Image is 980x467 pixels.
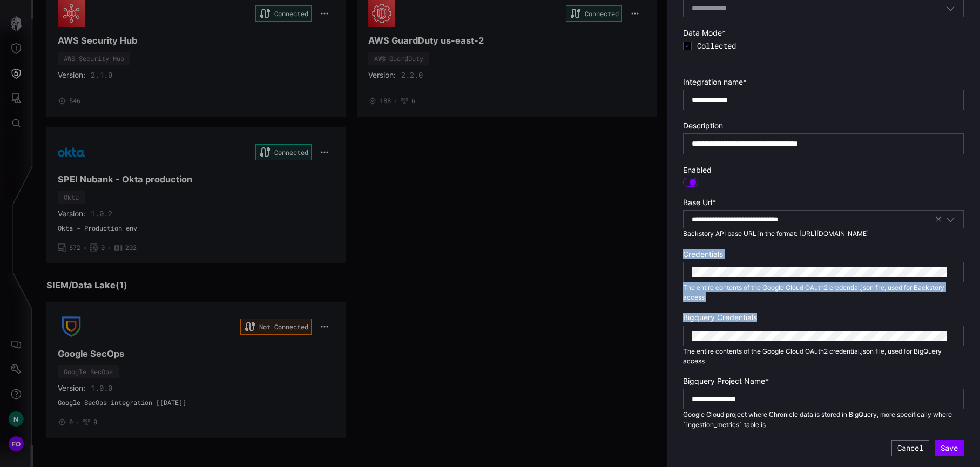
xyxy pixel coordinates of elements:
button: Cancel [891,440,929,456]
label: Bigquery Project Name * [683,376,964,386]
span: The entire contents of the Google Cloud OAuth2 credential.json file, used for BigQuery access [683,347,942,365]
label: Base Url * [683,198,964,207]
button: Toggle options menu [945,214,955,224]
label: Integration name * [683,77,964,87]
button: Save [935,440,964,456]
label: Description [683,121,964,131]
button: Clear selection [934,214,943,224]
label: Bigquery Credentials [683,313,964,322]
span: Backstory API base URL in the format: [URL][DOMAIN_NAME] [683,229,869,238]
label: Enabled [683,165,964,175]
span: Google Cloud project where Chronicle data is stored in BigQuery, more specifically where `ingesti... [683,410,952,428]
label: Data Mode * [683,28,964,38]
span: Collected [697,41,964,51]
span: The entire contents of the Google Cloud OAuth2 credential.json file, used for Backstory access [683,283,944,301]
label: Credentials [683,249,964,259]
button: Toggle options menu [945,3,955,13]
